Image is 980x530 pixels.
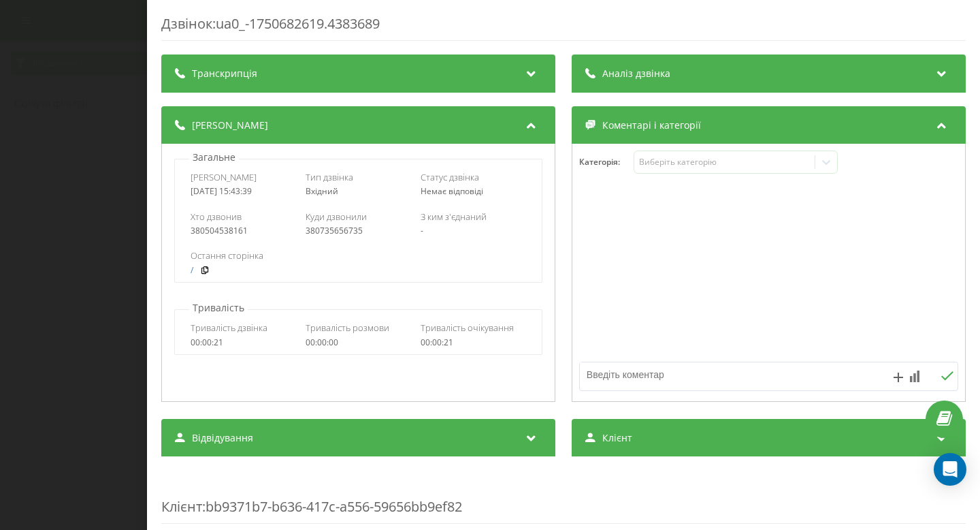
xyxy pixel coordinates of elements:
[189,151,239,164] p: Загальне
[306,171,353,183] span: Тип дзвінка
[191,187,296,196] div: [DATE] 15:43:39
[602,119,701,132] span: Коментарі і категорії
[602,431,632,445] span: Клієнт
[189,301,248,315] p: Тривалість
[934,453,966,486] div: Open Intercom Messenger
[192,431,253,445] span: Відвідування
[306,338,411,347] div: 00:00:00
[602,67,670,80] span: Аналіз дзвінка
[421,226,526,236] div: -
[421,171,479,183] span: Статус дзвінка
[306,226,411,236] div: 380735656735
[191,338,296,347] div: 00:00:21
[421,211,487,223] span: З ким з'єднаний
[421,322,514,334] span: Тривалість очікування
[191,211,242,223] span: Хто дзвонив
[421,185,483,197] span: Немає відповіді
[306,322,389,334] span: Тривалість розмови
[306,211,367,223] span: Куди дзвонили
[306,185,338,197] span: Вхідний
[191,249,263,262] span: Остання сторінка
[579,157,634,167] h4: Категорія :
[191,322,267,334] span: Тривалість дзвінка
[191,266,193,275] a: /
[161,497,202,516] span: Клієнт
[191,226,296,236] div: 380504538161
[639,157,809,168] div: Виберіть категорію
[421,338,526,347] div: 00:00:21
[161,470,966,524] div: : bb9371b7-b636-417c-a556-59656bb9ef82
[192,119,268,132] span: [PERSON_NAME]
[161,14,966,41] div: Дзвінок : ua0_-1750682619.4383689
[191,171,257,183] span: [PERSON_NAME]
[192,67,257,80] span: Транскрипція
